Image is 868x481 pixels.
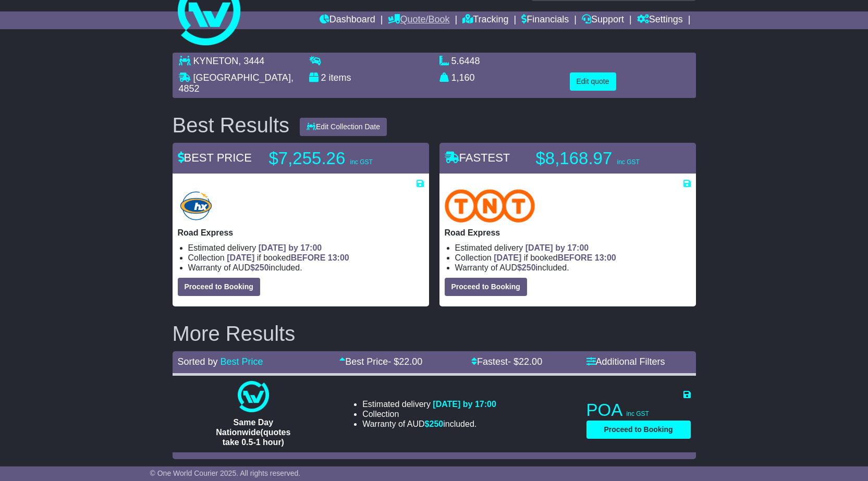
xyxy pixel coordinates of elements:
span: BEFORE [558,253,593,262]
span: $ [425,420,444,428]
li: Estimated delivery [188,243,424,253]
a: Best Price- $22.00 [339,356,422,367]
span: 5.6448 [451,56,480,66]
li: Estimated delivery [362,399,496,409]
span: 250 [255,263,269,272]
button: Proceed to Booking [586,421,691,439]
a: Dashboard [320,11,375,29]
span: [DATE] [494,253,521,262]
span: 1,160 [451,72,475,83]
li: Collection [455,253,691,263]
a: Settings [637,11,683,29]
span: $ [250,263,269,272]
span: inc GST [617,158,639,166]
span: items [329,72,351,83]
span: © One World Courier 2025. All rights reserved. [150,469,301,477]
div: Best Results [167,114,295,137]
p: $7,255.26 [269,148,399,169]
li: Estimated delivery [455,243,691,253]
span: KYNETON [193,56,239,66]
img: TNT Domestic: Road Express [445,189,535,223]
span: - $ [508,356,542,367]
a: Financials [521,11,569,29]
span: if booked [227,253,349,262]
p: Road Express [445,228,691,238]
span: 22.00 [399,356,422,367]
span: , 3444 [238,56,264,66]
span: 250 [522,263,536,272]
p: POA [586,400,691,421]
img: Hunter Express: Road Express [178,189,215,223]
span: [DATE] by 17:00 [433,400,496,409]
span: 250 [430,420,444,428]
li: Warranty of AUD included. [188,263,424,273]
span: 13:00 [595,253,616,262]
span: 2 [321,72,326,83]
a: Best Price [221,356,263,367]
li: Collection [188,253,424,263]
span: - $ [388,356,422,367]
span: , 4852 [179,72,294,94]
span: $ [517,263,536,272]
li: Collection [362,409,496,419]
h2: More Results [173,322,696,345]
button: Proceed to Booking [445,278,527,296]
span: [DATE] [227,253,254,262]
a: Tracking [462,11,508,29]
span: FASTEST [445,151,510,164]
p: $8,168.97 [536,148,666,169]
span: inc GST [627,410,649,417]
a: Additional Filters [586,356,665,367]
span: 13:00 [328,253,349,262]
span: Sorted by [178,356,218,367]
span: BEST PRICE [178,151,252,164]
a: Fastest- $22.00 [471,356,542,367]
span: [DATE] by 17:00 [525,243,589,252]
span: [DATE] by 17:00 [259,243,322,252]
span: 22.00 [519,356,542,367]
button: Edit Collection Date [300,118,387,136]
button: Proceed to Booking [178,278,260,296]
img: One World Courier: Same Day Nationwide(quotes take 0.5-1 hour) [238,381,269,412]
li: Warranty of AUD included. [455,263,691,273]
span: Same Day Nationwide(quotes take 0.5-1 hour) [216,418,290,447]
span: if booked [494,253,616,262]
a: Support [582,11,624,29]
span: BEFORE [291,253,326,262]
p: Road Express [178,228,424,238]
li: Warranty of AUD included. [362,419,496,429]
a: Quote/Book [388,11,449,29]
span: [GEOGRAPHIC_DATA] [193,72,291,83]
span: inc GST [350,158,372,166]
button: Edit quote [570,72,616,91]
